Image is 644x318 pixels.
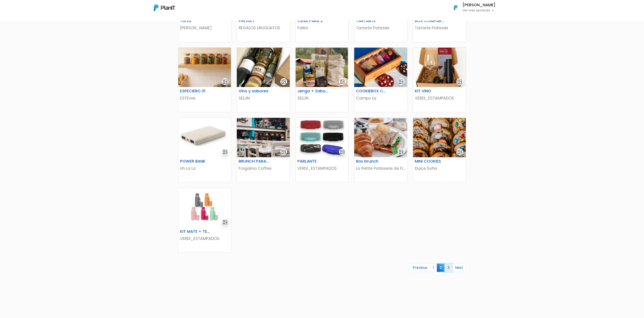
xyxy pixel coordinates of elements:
p: Ver más opciones [462,9,496,12]
h6: PREVIA 1 [236,19,272,23]
a: gallery-light BRUNCH PARA 2 Fragolina Coffee [237,118,290,182]
a: gallery-light POWER BANK Uh La La [178,118,231,182]
a: Next [452,263,466,272]
h6: POWER BANK [177,159,214,164]
a: gallery-light Jenga + Sabores SELLIN [295,47,349,112]
span: 2 [437,263,445,272]
img: gallery-light [222,220,228,225]
h6: [PERSON_NAME] [462,3,496,7]
a: gallery-light KIT MATE + TERMO VERDI_ESTAMPADOS [178,188,231,253]
img: gallery-light [281,79,286,84]
p: VERDI_ESTAMPADOS [415,95,464,101]
h6: Vino y sabores [236,89,272,93]
a: Previous [410,263,430,272]
p: Campo Uy [356,95,405,101]
img: thumb_WhatsApp_Image_2025-07-21_at_20.21.58.jpeg [354,48,407,87]
img: gallery-light [222,149,228,155]
h6: BRUNCH PARA 2 [236,159,272,164]
img: thumb_WhatsApp_Image_2025-06-21_at_13.20.07.jpeg [413,48,466,87]
img: PlanIt Logo [154,4,175,11]
img: thumb_Captura_de_pantalla_2025-05-21_163243.png [413,118,466,157]
p: Uh La La [180,165,229,171]
button: PlanIt Logo [PERSON_NAME] Ver más opciones [448,2,496,13]
img: gallery-light [398,149,404,155]
img: gallery-light [457,149,462,155]
a: gallery-light Box brunch La Petite Patisserie de Flor [354,118,407,182]
a: gallery-light Vino y sabores SELLIN [237,47,290,112]
p: ESTEves [180,95,229,101]
img: gallery-light [457,79,462,84]
a: gallery-light MINI COOKIES Dulce Sofia [413,118,466,182]
div: ¿Necesitás ayuda? [23,4,64,13]
h6: CENA PARA 2 [295,19,331,23]
p: SELLIN [239,95,288,101]
img: gallery-light [340,79,345,84]
img: thumb_Captura_de_pantalla_2025-07-30_175358.png [178,48,231,87]
img: gallery-light [281,149,286,155]
p: [PERSON_NAME] [180,25,229,31]
h6: KIT VINO [412,89,449,93]
a: gallery-light ESPECIERO 01 ESTEves [178,47,231,112]
h6: Jenga + Sabores [295,89,331,93]
img: thumb_WhatsApp_Image_2025-03-27_at_13.40.08.jpeg [237,118,290,157]
img: gallery-light [398,79,404,84]
p: VERDI_ESTAMPADOS [180,236,229,242]
h6: Box brunch [353,159,390,164]
h6: ESPECIERO 01 [177,89,214,93]
a: 3 [445,263,452,272]
a: gallery-light KIT VINO VERDI_ESTAMPADOS [413,47,466,112]
img: thumb_2000___2000-Photoroom_-_2024-09-26T150532.072.jpg [296,118,348,157]
p: SELLIN [297,95,347,101]
img: thumb_Captura_de_pantalla_2025-08-20_100142.png [237,48,290,87]
p: VERDI_ESTAMPADOS [297,165,347,171]
img: thumb_2000___2000-Photoroom_-_2025-07-02T103351.963.jpg [178,188,231,227]
p: Fellini [297,25,347,31]
img: gallery-light [222,79,228,84]
p: REGALOS URUGUAYOS [239,25,288,31]
h6: TARTARTE [353,19,390,23]
p: Tartarte Patissier [415,25,464,31]
a: gallery-light PARLANTE VERDI_ESTAMPADOS [295,118,349,182]
h6: KIT MATE + TERMO [177,229,214,234]
img: thumb_WhatsApp_Image_2025-06-21_at_11.38.19.jpeg [178,118,231,157]
img: PlanIt Logo [451,3,461,13]
h6: BOX COMPARTIR [412,19,449,23]
p: Fragolina Coffee [239,165,288,171]
a: 1 [430,263,437,272]
h6: PARLANTE [295,159,331,164]
p: Tartarte Patissier [356,25,405,31]
h6: COOKIEBOX CAMPO [353,89,390,93]
img: thumb_686e9e4f7c7ae_20.png [296,48,348,87]
a: gallery-light COOKIEBOX CAMPO Campo Uy [354,47,407,112]
p: La Petite Patisserie de Flor [356,165,405,171]
h6: Torta [177,19,214,23]
p: Dulce Sofia [415,165,464,171]
img: gallery-light [340,149,345,155]
img: thumb_C62D151F-E902-4319-8710-2D2666BC3B46.jpeg [354,118,407,157]
h6: MINI COOKIES [412,159,449,164]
